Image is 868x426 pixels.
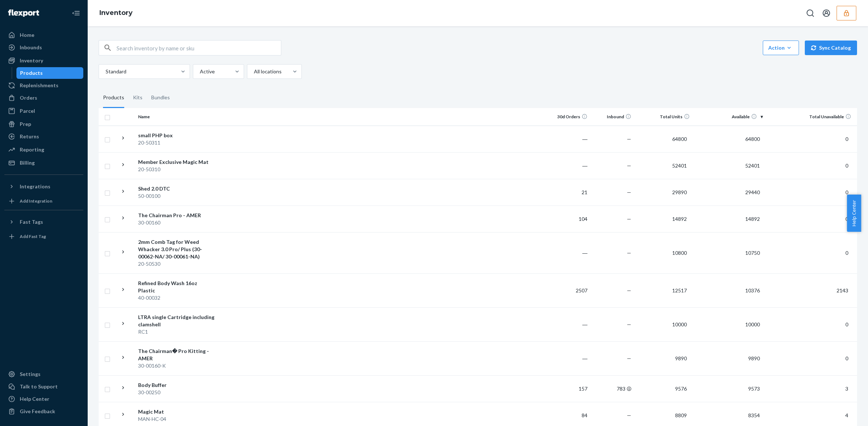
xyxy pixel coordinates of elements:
div: Prep [20,120,31,128]
div: Member Exclusive Magic Mat [138,158,214,166]
span: 8809 [672,412,690,418]
span: 10000 [742,321,763,327]
a: Home [4,29,83,41]
div: Inbounds [20,44,42,51]
span: 0 [842,355,851,361]
td: 2507 [547,273,590,307]
td: 21 [547,179,590,206]
div: Products [103,88,124,108]
img: Flexport logo [8,9,39,17]
span: — [627,250,631,256]
div: 30-00250 [138,389,214,396]
div: 20-50311 [138,139,214,146]
span: 0 [842,216,851,222]
div: Bundles [151,88,170,108]
th: Available [693,108,766,126]
div: Returns [20,133,39,140]
div: 50-00100 [138,192,214,200]
button: Close Navigation [69,6,83,20]
div: Refined Body Wash 16oz Plastic [138,280,214,294]
span: 9890 [672,355,690,361]
span: 29890 [669,189,690,195]
div: Settings [20,371,41,378]
th: Total Unavailable [766,108,857,126]
button: Help Center [847,195,861,232]
div: 40-00032 [138,294,214,302]
div: Inventory [20,57,43,64]
span: 0 [842,321,851,327]
a: Add Integration [4,195,83,207]
span: 14892 [742,216,763,222]
div: Orders [20,94,37,101]
span: — [627,412,631,418]
button: Open Search Box [803,6,818,20]
iframe: Opens a widget where you can chat to one of our agents [821,404,861,422]
div: The Chairman� Pro Kitting - AMER [138,348,214,362]
div: 20-50310 [138,166,214,173]
div: Integrations [20,183,50,190]
span: — [627,321,631,327]
div: MAN-HC-04 [138,415,214,423]
span: — [627,216,631,222]
th: Total Units [634,108,693,126]
button: Sync Catalog [805,41,857,55]
span: — [627,287,631,293]
div: Give Feedback [20,408,55,415]
td: 104 [547,206,590,232]
div: Replenishments [20,82,58,89]
div: The Chairman Pro - AMER [138,212,214,219]
span: 10000 [669,321,690,327]
span: 9890 [745,355,763,361]
div: Help Center [20,395,49,403]
a: Products [16,67,84,79]
a: Parcel [4,105,83,117]
input: Search inventory by name or sku [117,41,281,55]
span: — [627,189,631,195]
span: 9576 [672,385,690,392]
button: Fast Tags [4,216,83,228]
a: Returns [4,131,83,142]
span: 0 [842,162,851,169]
ol: breadcrumbs [94,3,138,24]
button: Open account menu [819,6,834,20]
span: 10750 [742,250,763,256]
div: Reporting [20,146,44,153]
input: Standard [105,68,106,75]
div: RC1 [138,328,214,335]
span: 52401 [742,162,763,169]
td: 783 [590,375,634,402]
span: 64800 [742,136,763,142]
div: Kits [133,88,142,108]
div: 30-00160-K [138,362,214,369]
div: Parcel [20,107,35,115]
div: small PHP box [138,132,214,139]
span: 8354 [745,412,763,418]
td: ― [547,126,590,152]
span: 3 [842,385,851,392]
span: 9573 [745,385,763,392]
td: 157 [547,375,590,402]
div: Products [20,69,43,77]
a: Help Center [4,393,83,405]
td: ― [547,152,590,179]
a: Billing [4,157,83,169]
th: Name [135,108,217,126]
span: 2143 [834,287,851,293]
span: — [627,355,631,361]
a: Inventory [4,55,83,66]
a: Orders [4,92,83,104]
a: Inbounds [4,42,83,53]
span: 52401 [669,162,690,169]
div: Shed 2.0 DTC [138,185,214,192]
a: Settings [4,368,83,380]
div: Fast Tags [20,218,43,226]
button: Give Feedback [4,406,83,417]
span: — [627,136,631,142]
div: 30-00160 [138,219,214,226]
span: 0 [842,189,851,195]
span: 0 [842,250,851,256]
td: ― [547,307,590,341]
div: Action [768,44,793,51]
